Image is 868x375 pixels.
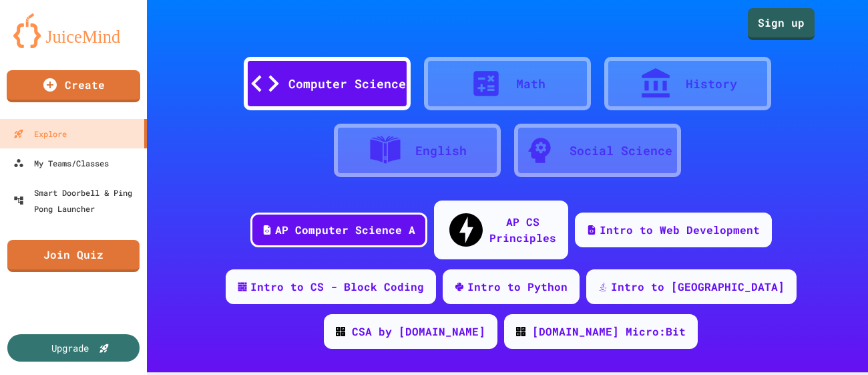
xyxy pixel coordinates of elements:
[570,142,672,160] div: Social Science
[467,279,568,295] div: Intro to Python
[275,222,415,238] div: AP Computer Science A
[51,341,89,355] div: Upgrade
[352,324,485,340] div: CSA by [DOMAIN_NAME]
[489,214,556,246] div: AP CS Principles
[13,13,134,48] img: logo-orange.svg
[7,70,140,102] a: Create
[516,75,546,93] div: Math
[288,75,406,93] div: Computer Science
[250,279,424,295] div: Intro to CS - Block Coding
[13,184,142,217] div: Smart Doorbell & Ping Pong Launcher
[532,324,686,340] div: [DOMAIN_NAME] Micro:Bit
[415,142,467,160] div: English
[611,279,785,295] div: Intro to [GEOGRAPHIC_DATA]
[7,240,140,272] a: Join Quiz
[600,222,760,238] div: Intro to Web Development
[13,155,109,171] div: My Teams/Classes
[748,8,815,40] a: Sign up
[336,327,345,336] img: CODE_logo_RGB.png
[686,75,737,93] div: History
[516,327,525,336] img: CODE_logo_RGB.png
[13,126,67,142] div: Explore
